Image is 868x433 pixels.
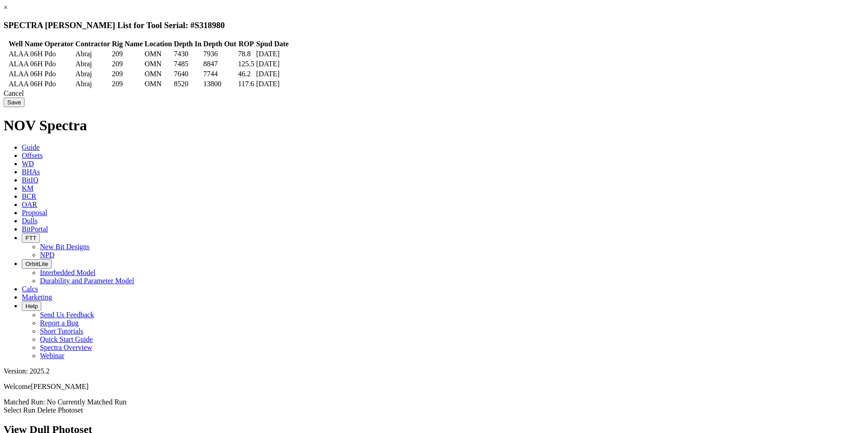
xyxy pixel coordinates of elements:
[237,79,255,89] td: 117.6
[47,398,127,406] span: No Currently Matched Run
[22,225,48,233] span: BitPortal
[144,39,173,49] th: Location
[144,59,173,69] td: OMN
[44,59,74,69] td: Pdo
[40,277,134,285] a: Durability and Parameter Model
[22,176,38,184] span: BitIQ
[40,344,92,351] a: Spectra Overview
[22,184,34,192] span: KM
[8,69,43,79] td: ALAA 06H
[203,49,237,59] td: 7936
[40,335,93,343] a: Quick Start Guide
[22,192,36,200] span: BCR
[237,59,255,69] td: 125.5
[144,69,173,79] td: OMN
[112,69,143,79] td: 209
[40,311,94,319] a: Send Us Feedback
[173,39,202,49] th: Depth In
[8,49,43,59] td: ALAA 06H
[75,59,110,69] td: Abraj
[22,201,37,208] span: OAR
[25,261,48,267] span: OrbitLite
[8,39,43,49] th: Well Name
[40,251,54,259] a: NPD
[75,39,110,49] th: Contractor
[4,20,864,30] h3: SPECTRA [PERSON_NAME] List for Tool Serial: #S318980
[8,59,43,69] td: ALAA 06H
[8,79,43,89] td: ALAA 06H
[22,285,38,293] span: Calcs
[144,79,173,89] td: OMN
[173,69,202,79] td: 7640
[37,406,83,414] a: Delete Photoset
[25,235,36,241] span: FTT
[4,89,864,98] div: Cancel
[4,367,864,375] div: Version: 2025.2
[256,39,289,49] th: Spud Date
[4,98,25,107] input: Save
[256,69,289,79] td: [DATE]
[40,352,64,359] a: Webinar
[22,160,34,167] span: WD
[4,383,864,391] p: Welcome
[40,269,95,276] a: Interbedded Model
[44,39,74,49] th: Operator
[237,69,255,79] td: 46.2
[44,69,74,79] td: Pdo
[112,59,143,69] td: 209
[25,303,38,310] span: Help
[173,79,202,89] td: 8520
[75,49,110,59] td: Abraj
[173,49,202,59] td: 7430
[112,39,143,49] th: Rig Name
[144,49,173,59] td: OMN
[112,79,143,89] td: 209
[203,79,237,89] td: 13800
[22,293,52,301] span: Marketing
[256,59,289,69] td: [DATE]
[112,49,143,59] td: 209
[44,49,74,59] td: Pdo
[40,319,79,327] a: Report a Bug
[22,217,38,225] span: Dulls
[173,59,202,69] td: 7485
[256,49,289,59] td: [DATE]
[203,39,237,49] th: Depth Out
[4,398,45,406] span: Matched Run:
[4,406,35,414] a: Select Run
[40,327,84,335] a: Short Tutorials
[31,383,89,390] span: [PERSON_NAME]
[237,39,255,49] th: ROP
[75,69,110,79] td: Abraj
[203,69,237,79] td: 7744
[22,152,43,159] span: Offsets
[203,59,237,69] td: 8847
[22,143,39,151] span: Guide
[256,79,289,89] td: [DATE]
[75,79,110,89] td: Abraj
[44,79,74,89] td: Pdo
[40,243,89,251] a: New Bit Designs
[4,117,864,134] h1: NOV Spectra
[4,4,8,11] a: ×
[22,209,47,216] span: Proposal
[237,49,255,59] td: 78.8
[22,168,40,176] span: BHAs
